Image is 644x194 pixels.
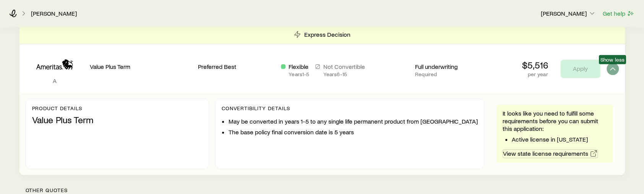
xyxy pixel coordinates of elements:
[541,10,596,17] p: [PERSON_NAME]
[222,105,478,111] p: Convertibility Details
[600,57,625,63] span: Show less
[32,114,203,125] p: Value Plus Term
[323,63,365,70] p: Not Convertible
[229,117,478,125] li: May be converted in years 1-5 to any single life permanent product from [GEOGRAPHIC_DATA]
[229,128,478,136] li: The base policy final conversion date is 5 years
[560,60,600,78] button: Apply
[503,109,607,132] p: It looks like you need to fulfill some requirements before you can submit this application:
[522,71,548,77] p: per year
[522,60,548,70] p: $5,516
[289,63,309,70] p: Flexible
[32,105,203,111] p: Product details
[540,9,596,18] button: [PERSON_NAME]
[415,63,492,70] p: Full underwriting
[26,77,84,85] p: A
[323,71,365,77] p: Years 6 - 15
[512,135,607,143] li: Active license in [US_STATE]
[19,25,625,175] div: Term quotes
[198,63,275,70] p: Preferred Best
[415,71,492,77] p: Required
[31,10,77,17] a: [PERSON_NAME]
[304,31,350,38] p: Express Decision
[602,9,635,18] button: Get help
[90,63,192,70] p: Value Plus Term
[289,71,309,77] p: Years 1 - 5
[503,149,598,158] a: View state license requirements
